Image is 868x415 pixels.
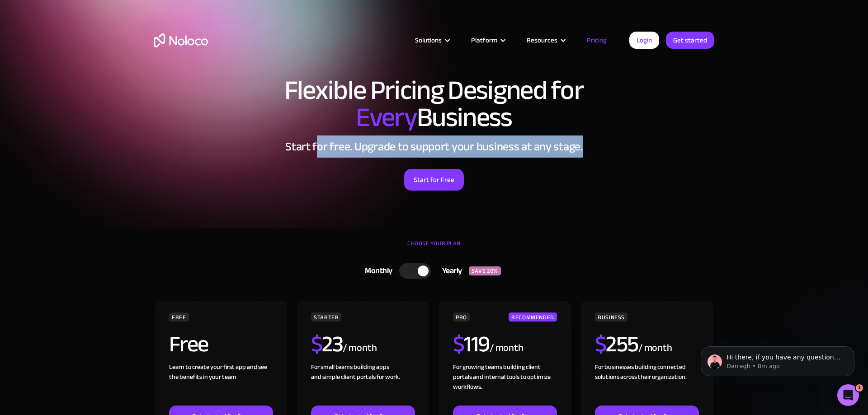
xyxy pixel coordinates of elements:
[509,312,557,322] div: RECOMMENDED
[415,34,442,46] div: Solutions
[154,77,714,131] h1: Flexible Pricing Designed for Business
[515,34,576,46] div: Resources
[576,34,618,46] a: Pricing
[311,362,415,406] div: For small teams building apps and simple client portals for work. ‍
[666,32,714,49] a: Get started
[527,34,557,46] div: Resources
[856,384,863,392] span: 1
[837,384,859,406] iframe: Intercom live chat
[169,333,208,355] h2: Free
[169,312,189,322] div: FREE
[311,333,343,355] h2: 23
[595,323,606,365] span: $
[311,323,322,365] span: $
[154,237,714,259] div: CHOOSE YOUR PLAN
[490,341,524,355] div: / month
[453,312,470,322] div: PRO
[356,92,417,143] span: Every
[460,34,515,46] div: Platform
[638,341,672,355] div: / month
[354,264,399,278] div: Monthly
[404,34,460,46] div: Solutions
[169,362,273,406] div: Learn to create your first app and see the benefits in your team ‍
[595,333,638,355] h2: 255
[311,312,341,322] div: STARTER
[453,362,557,406] div: For growing teams building client portals and internal tools to optimize workflows.
[595,312,627,322] div: BUSINESS
[453,333,490,355] h2: 119
[595,362,699,406] div: For businesses building connected solutions across their organization. ‍
[687,327,868,391] iframe: Intercom notifications message
[431,264,469,278] div: Yearly
[453,323,464,365] span: $
[404,169,464,191] a: Start for Free
[343,341,377,355] div: / month
[154,33,208,47] a: home
[629,32,659,49] a: Login
[154,140,714,154] h2: Start for free. Upgrade to support your business at any stage.
[469,266,501,275] div: SAVE 20%
[471,34,497,46] div: Platform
